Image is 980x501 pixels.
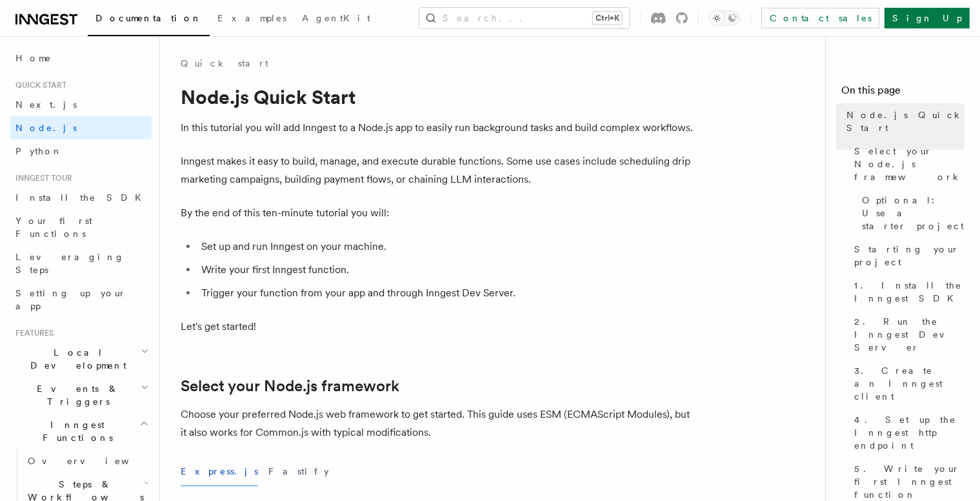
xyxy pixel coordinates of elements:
kbd: Ctrl+K [593,12,622,25]
span: Select your Node.js framework [854,145,965,183]
span: 1. Install the Inngest SDK [854,279,965,305]
button: Search...Ctrl+K [419,8,630,28]
a: Leveraging Steps [10,245,152,281]
a: Node.js [10,116,152,139]
a: Sign Up [885,8,970,28]
button: Events & Triggers [10,377,152,413]
button: Local Development [10,341,152,377]
a: 2. Run the Inngest Dev Server [849,310,965,359]
span: AgentKit [302,13,370,23]
button: Toggle dark mode [709,10,740,26]
li: Set up and run Inngest on your machine. [197,238,697,256]
button: Fastify [268,457,329,486]
span: 3. Create an Inngest client [854,364,965,403]
a: Examples [210,4,294,35]
a: Select your Node.js framework [181,377,399,395]
a: AgentKit [294,4,378,35]
a: Home [10,46,152,70]
a: Documentation [88,4,210,36]
span: Events & Triggers [10,382,141,408]
button: Express.js [181,457,258,486]
span: Next.js [15,99,77,110]
span: Local Development [10,346,141,372]
span: Your first Functions [15,216,92,239]
span: Optional: Use a starter project [862,194,965,232]
li: Write your first Inngest function. [197,261,697,279]
span: Overview [28,456,161,466]
span: Inngest Functions [10,418,139,444]
a: Quick start [181,57,268,70]
a: Starting your project [849,238,965,274]
span: 4. Set up the Inngest http endpoint [854,413,965,452]
span: Node.js [15,123,77,133]
span: Features [10,328,54,338]
a: Node.js Quick Start [841,103,965,139]
span: Quick start [10,80,66,90]
a: Select your Node.js framework [849,139,965,189]
span: Examples [217,13,286,23]
a: Your first Functions [10,209,152,245]
span: 2. Run the Inngest Dev Server [854,315,965,354]
a: 1. Install the Inngest SDK [849,274,965,310]
a: Optional: Use a starter project [857,189,965,238]
li: Trigger your function from your app and through Inngest Dev Server. [197,284,697,302]
span: Setting up your app [15,288,126,311]
span: Node.js Quick Start [846,108,965,134]
a: Setting up your app [10,281,152,318]
span: Python [15,146,63,156]
span: Home [15,52,52,65]
a: 4. Set up the Inngest http endpoint [849,408,965,457]
span: Documentation [95,13,202,23]
h1: Node.js Quick Start [181,85,697,108]
a: Python [10,139,152,163]
span: Inngest tour [10,173,72,183]
h4: On this page [841,83,965,103]
a: 3. Create an Inngest client [849,359,965,408]
p: In this tutorial you will add Inngest to a Node.js app to easily run background tasks and build c... [181,119,697,137]
button: Inngest Functions [10,413,152,449]
a: Overview [23,449,152,473]
span: Leveraging Steps [15,252,125,275]
a: Contact sales [761,8,879,28]
p: Inngest makes it easy to build, manage, and execute durable functions. Some use cases include sch... [181,152,697,189]
span: Starting your project [854,243,965,269]
span: 5. Write your first Inngest function [854,462,965,501]
a: Next.js [10,93,152,116]
p: Let's get started! [181,318,697,336]
span: Install the SDK [15,192,149,203]
p: Choose your preferred Node.js web framework to get started. This guide uses ESM (ECMAScript Modul... [181,405,697,442]
p: By the end of this ten-minute tutorial you will: [181,204,697,222]
a: Install the SDK [10,186,152,209]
